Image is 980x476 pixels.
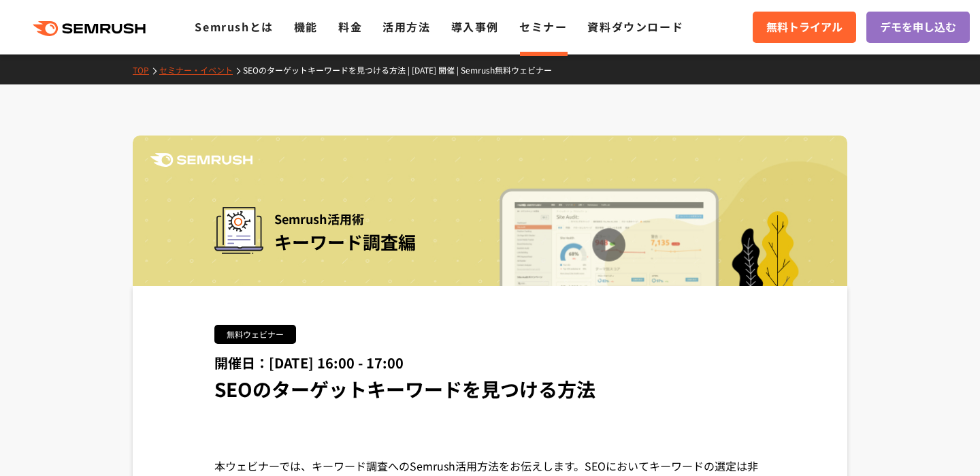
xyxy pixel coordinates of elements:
span: キーワード調査編 [274,229,416,254]
a: 機能 [294,18,318,35]
img: Semrush [150,153,252,167]
a: 導入事例 [451,18,499,35]
a: TOP [133,64,159,76]
a: デモを申し込む [866,12,970,43]
span: デモを申し込む [880,18,956,36]
span: SEOのターゲットキーワードを見つける方法 [214,375,595,402]
a: 無料トライアル [753,12,856,43]
a: Semrushとは [195,18,273,35]
a: 活用方法 [382,18,430,35]
a: 資料ダウンロード [587,18,683,35]
a: セミナー・イベント [159,64,243,76]
a: SEOのターゲットキーワードを見つける方法 | [DATE] 開催 | Semrush無料ウェビナー [243,64,562,76]
a: 料金 [338,18,362,35]
span: 開催日：[DATE] 16:00 - 17:00 [214,353,404,372]
iframe: X Post Button [214,418,267,432]
div: 無料ウェビナー [214,325,296,344]
a: セミナー [519,18,567,35]
span: 無料トライアル [766,18,843,36]
span: Semrush活用術 [274,207,416,230]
